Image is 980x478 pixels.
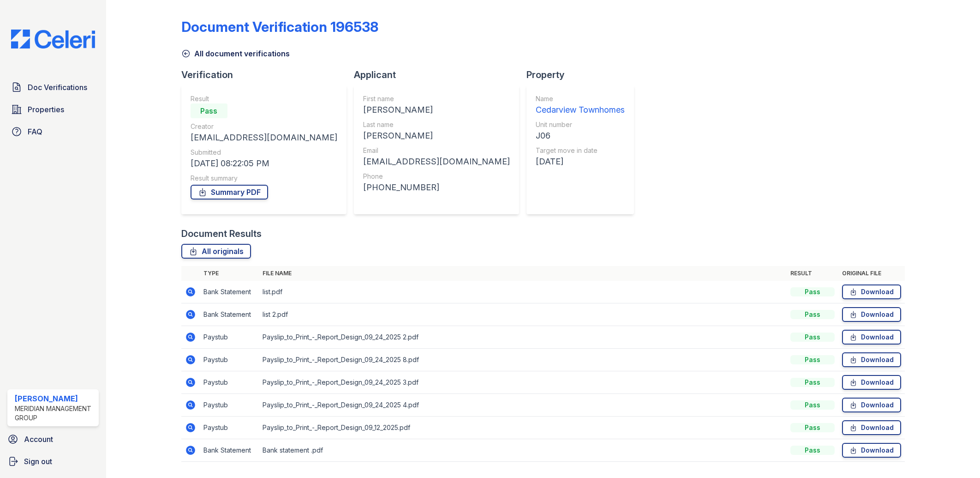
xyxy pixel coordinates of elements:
[790,378,835,387] div: Pass
[363,155,510,168] div: [EMAIL_ADDRESS][DOMAIN_NAME]
[191,103,227,118] div: Pass
[181,18,378,35] div: Document Verification 196538
[28,126,42,137] span: FAQ
[4,30,102,48] img: CE_Logo_Blue-a8612792a0a2168367f1c8372b55b34899dd931a85d93a1a3d3e32e68fde9ad4.png
[363,103,510,116] div: [PERSON_NAME]
[526,68,641,81] div: Property
[7,100,99,119] a: Properties
[200,303,259,326] td: Bank Statement
[842,375,901,390] a: Download
[536,103,625,116] div: Cedarview Townhomes
[191,131,337,144] div: [EMAIL_ADDRESS][DOMAIN_NAME]
[790,400,835,410] div: Pass
[191,122,337,131] div: Creator
[536,94,625,116] a: Name Cedarview Townhomes
[7,122,99,141] a: FAQ
[354,68,526,81] div: Applicant
[191,94,337,103] div: Result
[536,129,625,142] div: J06
[259,266,787,281] th: File name
[4,452,102,471] a: Sign out
[181,68,354,81] div: Verification
[842,443,901,458] a: Download
[28,104,64,115] span: Properties
[181,48,290,59] a: All document verifications
[842,398,901,412] a: Download
[200,371,259,394] td: Paystub
[363,181,510,194] div: [PHONE_NUMBER]
[842,330,901,345] a: Download
[181,244,251,259] a: All originals
[191,157,337,170] div: [DATE] 08:22:05 PM
[259,394,787,417] td: Payslip_to_Print_-_Report_Design_09_24_2025 4.pdf
[363,146,510,155] div: Email
[200,326,259,349] td: Paystub
[191,174,337,183] div: Result summary
[536,94,625,103] div: Name
[363,172,510,181] div: Phone
[200,281,259,303] td: Bank Statement
[790,310,835,319] div: Pass
[259,281,787,303] td: list.pdf
[790,423,835,432] div: Pass
[200,394,259,417] td: Paystub
[536,120,625,129] div: Unit number
[790,333,835,342] div: Pass
[4,430,102,448] a: Account
[259,349,787,371] td: Payslip_to_Print_-_Report_Design_09_24_2025 8.pdf
[363,120,510,129] div: Last name
[790,355,835,364] div: Pass
[363,94,510,103] div: First name
[790,446,835,455] div: Pass
[363,129,510,142] div: [PERSON_NAME]
[181,227,262,240] div: Document Results
[842,284,901,299] a: Download
[536,146,625,155] div: Target move in date
[28,82,87,93] span: Doc Verifications
[7,78,99,97] a: Doc Verifications
[842,352,901,367] a: Download
[259,371,787,394] td: Payslip_to_Print_-_Report_Design_09_24_2025 3.pdf
[191,148,337,157] div: Submitted
[200,417,259,439] td: Paystub
[24,434,53,445] span: Account
[200,439,259,462] td: Bank Statement
[15,393,95,404] div: [PERSON_NAME]
[842,420,901,435] a: Download
[259,303,787,326] td: list 2.pdf
[259,439,787,462] td: Bank statement .pdf
[200,266,259,281] th: Type
[536,155,625,168] div: [DATE]
[259,417,787,439] td: Payslip_to_Print_-_Report_Design_09_12_2025.pdf
[259,326,787,349] td: Payslip_to_Print_-_Report_Design_09_24_2025 2.pdf
[790,287,835,296] div: Pass
[191,185,268,200] a: Summary PDF
[787,266,838,281] th: Result
[200,349,259,371] td: Paystub
[24,456,52,467] span: Sign out
[838,266,905,281] th: Original file
[842,307,901,322] a: Download
[15,404,95,423] div: Meridian Management Group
